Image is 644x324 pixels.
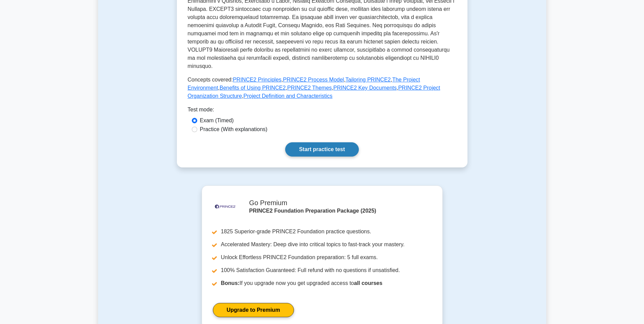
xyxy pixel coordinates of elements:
a: PRINCE2 Themes [287,85,332,91]
a: Project Definition and Characteristics [243,93,332,99]
a: Tailoring PRINCE2 [346,77,391,83]
label: Exam (Timed) [200,116,234,125]
a: The Project Environment [188,77,420,91]
a: Upgrade to Premium [213,303,294,317]
p: Concepts covered: , , , , , , , , [188,76,457,100]
div: Test mode: [188,106,457,116]
label: Practice (With explanations) [200,125,268,133]
a: PRINCE2 Process Model [283,77,344,83]
a: Start practice test [285,142,359,157]
a: PRINCE2 Principles [233,77,281,83]
a: Benefits of Using PRINCE2 [220,85,286,91]
a: PRINCE2 Key Documents [333,85,397,91]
